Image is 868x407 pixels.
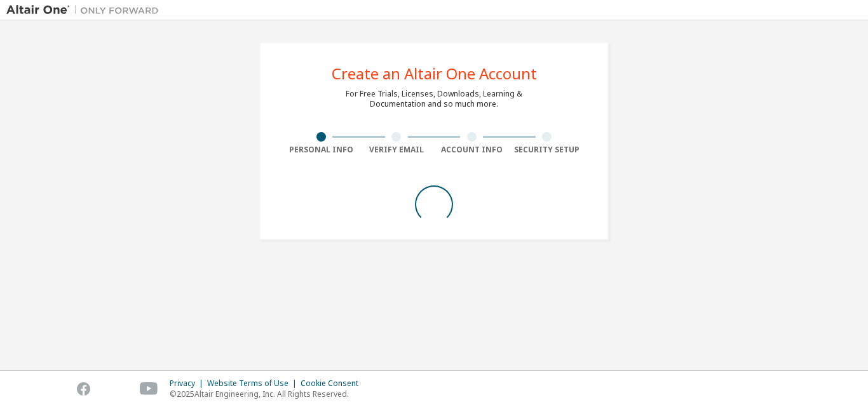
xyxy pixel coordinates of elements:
[332,66,537,81] div: Create an Altair One Account
[283,145,359,155] div: Personal Info
[359,145,435,155] div: Verify Email
[434,145,510,155] div: Account Info
[510,145,585,155] div: Security Setup
[140,382,158,396] img: youtube.svg
[170,378,207,389] div: Privacy
[77,382,90,396] img: facebook.svg
[6,4,165,17] img: Altair One
[170,389,366,399] p: © 2025 Altair Engineering, Inc. All Rights Reserved.
[346,89,522,109] div: For Free Trials, Licenses, Downloads, Learning & Documentation and so much more.
[207,378,301,389] div: Website Terms of Use
[301,378,366,389] div: Cookie Consent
